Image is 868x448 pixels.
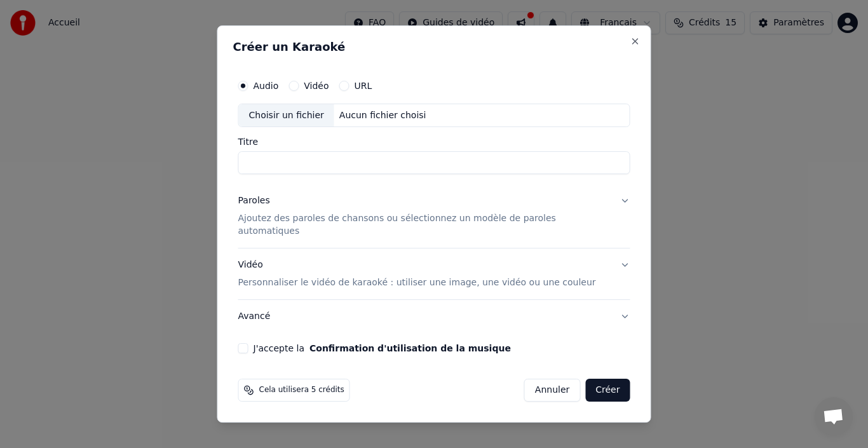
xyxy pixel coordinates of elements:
[238,195,270,208] div: Paroles
[239,104,334,127] div: Choisir un fichier
[233,41,635,53] h2: Créer un Karaoké
[309,344,511,353] button: J'accepte la
[585,379,630,402] button: Créer
[238,248,630,299] button: VidéoPersonnaliser le vidéo de karaoké : utiliser une image, une vidéo ou une couleur
[524,379,580,402] button: Annuler
[238,276,596,289] p: Personnaliser le vidéo de karaoké : utiliser une image, une vidéo ou une couleur
[238,185,630,248] button: ParolesAjoutez des paroles de chansons ou sélectionnez un modèle de paroles automatiques
[259,385,344,395] span: Cela utilisera 5 crédits
[254,344,511,353] label: J'accepte la
[334,109,431,122] div: Aucun fichier choisi
[238,300,630,333] button: Avancé
[254,81,279,90] label: Audio
[355,81,372,90] label: URL
[238,259,596,289] div: Vidéo
[238,138,630,147] label: Titre
[238,213,610,238] p: Ajoutez des paroles de chansons ou sélectionnez un modèle de paroles automatiques
[304,81,329,90] label: Vidéo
